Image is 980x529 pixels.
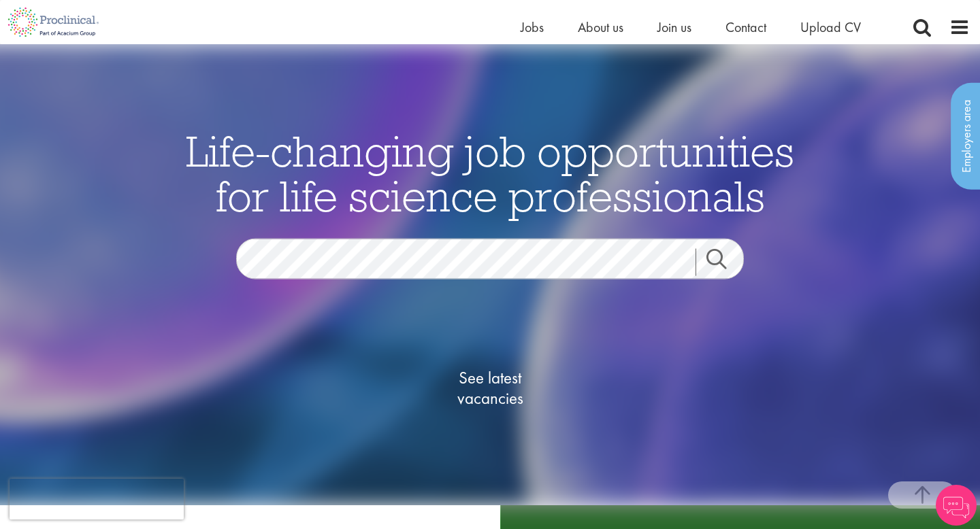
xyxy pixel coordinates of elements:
a: Upload CV [800,18,861,36]
a: Jobs [521,18,544,36]
a: Job search submit button [696,248,754,275]
span: See latest vacancies [422,367,558,408]
a: About us [578,18,623,36]
iframe: reCAPTCHA [10,479,184,519]
a: See latestvacancies [422,313,558,462]
span: Life-changing job opportunities for life science professionals [186,123,794,222]
img: Chatbot [936,485,977,526]
a: Join us [657,18,691,36]
a: Contact [725,18,766,36]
